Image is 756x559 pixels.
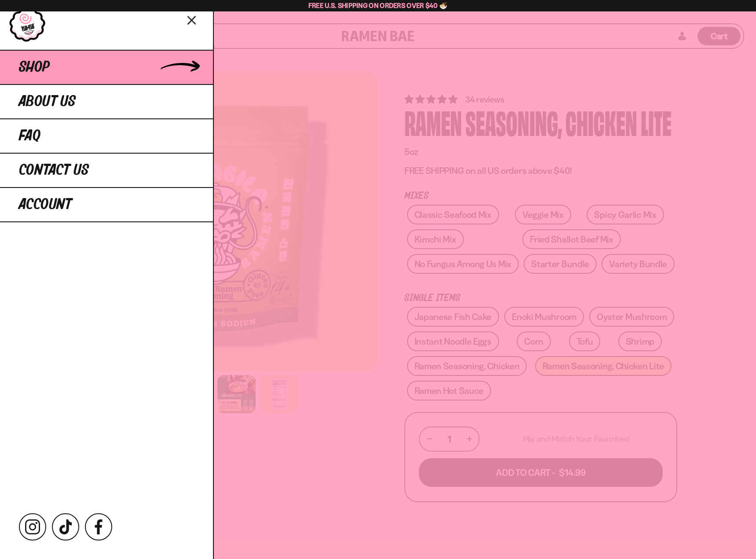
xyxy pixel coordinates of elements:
[19,162,89,178] span: Contact Us
[184,12,200,27] button: Close menu
[308,1,448,10] span: Free U.S. Shipping on Orders over $40 🍜
[19,59,50,75] span: Shop
[19,128,40,144] span: FAQ
[19,197,72,213] span: Account
[19,94,76,110] span: About Us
